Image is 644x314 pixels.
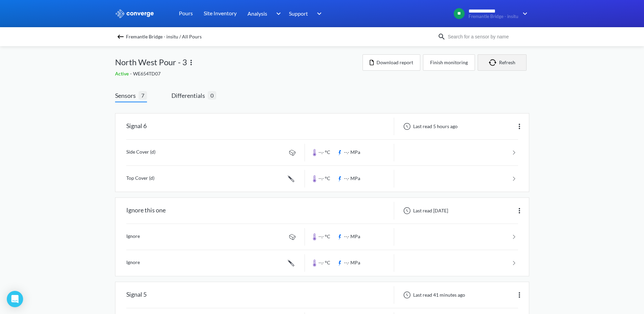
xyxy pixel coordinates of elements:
[272,10,282,18] img: downArrow.svg
[446,33,528,40] input: Search for a sensor by name
[115,9,154,18] img: logo_ewhite.svg
[515,207,523,215] img: more.svg
[126,118,147,135] div: Signal 6
[115,70,363,77] div: WE654TD07
[400,207,450,215] div: Last read [DATE]
[126,202,166,220] div: Ignore this one
[370,60,374,65] img: icon-file.svg
[400,291,467,299] div: Last read 41 minutes ago
[489,59,499,66] img: icon-refresh.svg
[468,14,518,19] span: Fremantle Bridge - insitu
[518,10,529,18] img: downArrow.svg
[363,54,420,71] button: Download report
[515,122,523,130] img: more.svg
[126,32,202,41] span: Fremantle Bridge - insitu / All Pours
[313,10,324,18] img: downArrow.svg
[423,54,475,71] button: Finish monitoring
[126,286,147,304] div: Signal 5
[208,91,216,100] span: 0
[478,54,527,71] button: Refresh
[187,58,195,67] img: more.svg
[130,71,133,76] span: -
[115,56,187,69] span: North West Pour - 3
[115,71,130,76] span: Active
[438,33,446,41] img: icon-search.svg
[7,291,23,307] div: Open Intercom Messenger
[289,9,308,18] span: Support
[116,33,125,41] img: backspace.svg
[515,291,523,299] img: more.svg
[247,9,267,18] span: Analysis
[139,91,147,100] span: 7
[400,122,460,130] div: Last read 5 hours ago
[115,91,139,100] span: Sensors
[171,91,208,100] span: Differentials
